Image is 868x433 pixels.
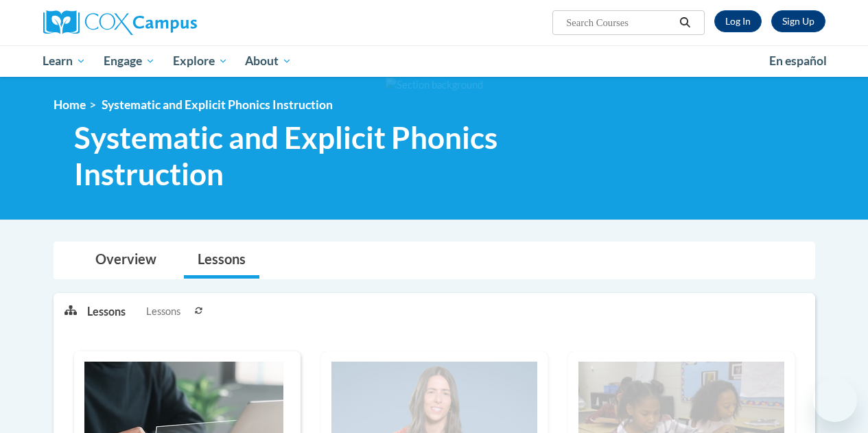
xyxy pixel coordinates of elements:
a: Learn [34,45,95,77]
a: About [236,45,301,77]
span: Learn [43,53,86,69]
img: Section background [386,78,483,93]
a: Cox Campus [43,10,290,35]
span: En español [769,54,827,68]
a: Lessons [184,242,259,279]
a: Overview [82,242,170,279]
button: Search [675,14,695,31]
iframe: Button to launch messaging window [813,378,857,422]
a: Explore [164,45,237,77]
span: Lessons [146,304,180,319]
span: Systematic and Explicit Phonics Instruction [74,119,640,192]
span: Explore [173,53,228,69]
img: Cox Campus [43,10,197,35]
a: Engage [95,45,164,77]
span: About [245,53,292,69]
input: Search Courses [565,14,675,31]
p: Lessons [87,304,126,319]
span: Engage [104,53,155,69]
span: Systematic and Explicit Phonics Instruction [102,97,333,112]
div: Main menu [33,45,836,77]
a: Register [771,10,825,32]
a: Log In [714,10,762,32]
a: Home [54,97,86,112]
a: En español [760,47,836,75]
